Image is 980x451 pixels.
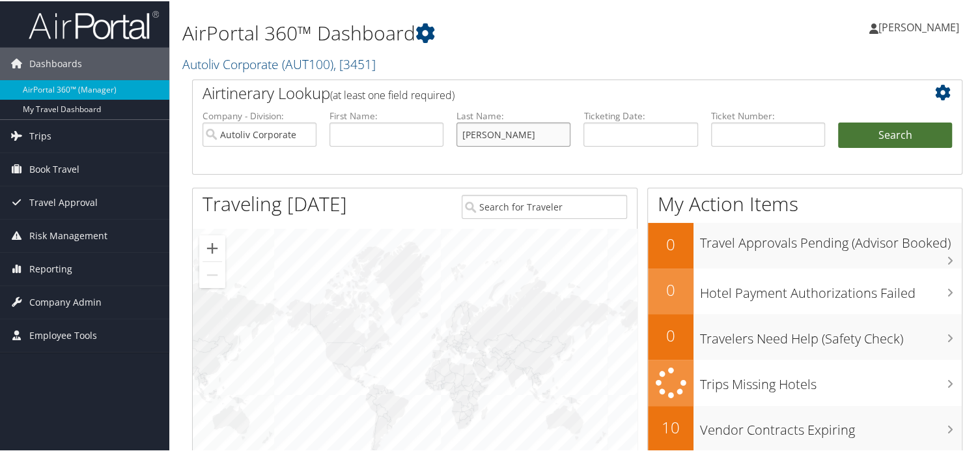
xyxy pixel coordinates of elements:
[29,285,102,317] span: Company Admin
[648,222,962,267] a: 0Travel Approvals Pending (Advisor Booked)
[700,226,962,251] h3: Travel Approvals Pending (Advisor Booked)
[878,19,959,33] span: [PERSON_NAME]
[203,81,888,103] h2: Airtinerary Lookup
[648,358,962,405] a: Trips Missing Hotels
[838,121,952,147] button: Search
[29,318,97,351] span: Employee Tools
[648,278,693,300] h2: 0
[203,189,347,216] h1: Traveling [DATE]
[29,8,159,39] img: airportal-logo.png
[711,108,825,121] label: Ticket Number:
[329,108,443,121] label: First Name:
[29,185,98,218] span: Travel Approval
[648,267,962,313] a: 0Hotel Payment Authorizations Failed
[203,108,316,121] label: Company - Division:
[29,119,51,151] span: Trips
[456,108,570,121] label: Last Name:
[462,194,627,218] input: Search for Traveler
[648,232,693,254] h2: 0
[648,323,693,345] h2: 0
[182,18,709,46] h1: AirPortal 360™ Dashboard
[330,87,455,101] span: (at least one field required)
[648,189,962,216] h1: My Action Items
[29,218,107,251] span: Risk Management
[648,405,962,450] a: 10Vendor Contracts Expiring
[583,108,697,121] label: Ticketing Date:
[282,54,333,72] span: ( AUT100 )
[700,368,962,392] h3: Trips Missing Hotels
[199,261,225,287] button: Zoom out
[29,252,72,284] span: Reporting
[29,152,79,184] span: Book Travel
[199,234,225,260] button: Zoom in
[700,413,962,438] h3: Vendor Contracts Expiring
[700,276,962,301] h3: Hotel Payment Authorizations Failed
[333,54,376,72] span: , [ 3451 ]
[648,313,962,358] a: 0Travelers Need Help (Safety Check)
[182,54,376,72] a: Autoliv Corporate
[29,46,82,79] span: Dashboards
[869,7,972,46] a: [PERSON_NAME]
[648,415,693,437] h2: 10
[700,322,962,347] h3: Travelers Need Help (Safety Check)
